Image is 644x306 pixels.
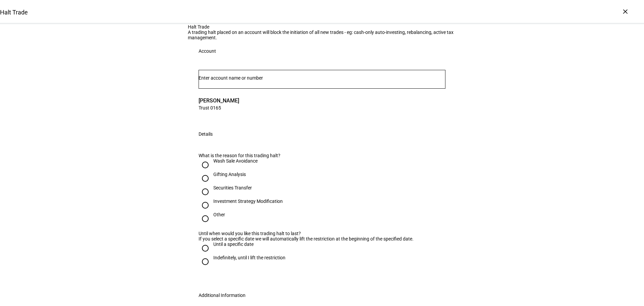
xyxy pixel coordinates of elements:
div: Indefinitely, until I lift the restriction [213,255,285,260]
div: Additional Information [199,293,246,298]
span: [PERSON_NAME] [199,97,239,104]
div: What is the reason for this trading halt? [199,153,445,158]
div: A trading halt placed on an account will block the initiation of all new trades - eg: cash-only a... [188,30,456,40]
div: Halt Trade [188,24,456,30]
div: Investment Strategy Modification [213,199,283,204]
div: Gifting Analysis [213,172,246,177]
div: Details [199,131,213,137]
span: Trust 0165 [199,104,239,111]
div: Until when would you like this trading halt to last? [199,231,445,236]
div: × [620,6,631,17]
div: Other [213,212,225,217]
div: Wash Sale Avoidance [213,158,258,164]
div: Securities Transfer [213,185,252,190]
div: Until a specific date [213,242,254,247]
input: Number [199,75,445,81]
div: Account [199,48,216,54]
div: If you select a specific date we will automatically lift the restriction at the beginning of the ... [199,236,445,242]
